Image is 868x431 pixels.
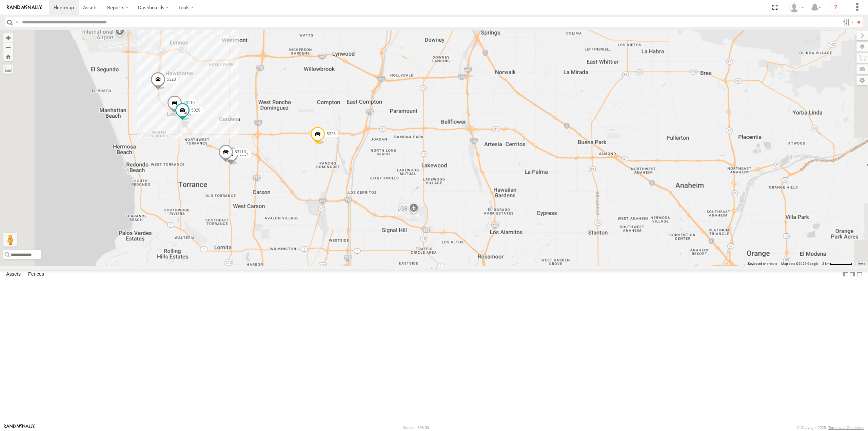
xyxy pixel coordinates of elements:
[787,2,806,13] div: Dispatch
[781,262,818,266] span: Map data ©2025 Google
[858,262,865,265] a: Terms (opens in new tab)
[3,64,13,74] label: Measure
[327,132,336,137] span: 5326
[828,426,864,430] a: Terms and Conditions
[822,262,830,266] span: 2 km
[4,424,35,431] a: Visit our Website
[830,2,841,13] i: ?
[748,261,777,266] button: Keyboard shortcuts
[840,17,855,27] label: Search Filter Options
[403,426,429,430] div: Version: 306.00
[842,270,849,279] label: Dock Summary Table to the Left
[183,100,195,105] span: 53110
[820,261,854,266] button: Map Scale: 2 km per 63 pixels
[849,270,856,279] label: Dock Summary Table to the Right
[167,77,176,82] span: 5323
[856,270,863,279] label: Hide Summary Table
[3,270,24,279] label: Assets
[3,52,13,61] button: Zoom Home
[856,76,868,85] label: Map Settings
[3,33,13,42] button: Zoom in
[3,233,17,247] button: Drag Pegman onto the map to open Street View
[3,42,13,52] button: Zoom out
[14,17,20,27] label: Search Query
[7,5,42,10] img: rand-logo.svg
[797,426,864,430] div: © Copyright 2025 -
[235,150,246,154] span: 53113
[25,270,47,279] label: Fences
[191,108,200,113] span: 5329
